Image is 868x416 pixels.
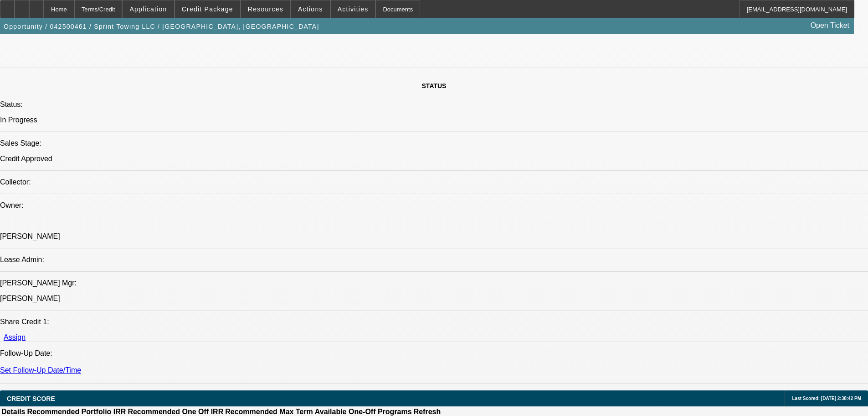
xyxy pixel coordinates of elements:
[129,5,167,13] span: Application
[422,82,447,90] span: STATUS
[4,333,26,341] a: Assign
[298,5,323,13] span: Actions
[175,0,240,18] button: Credit Package
[291,0,330,18] button: Actions
[123,0,174,18] button: Application
[7,395,55,402] span: CREDIT SCORE
[248,5,283,13] span: Resources
[792,396,861,401] span: Last Scored: [DATE] 2:38:42 PM
[241,0,290,18] button: Resources
[338,5,369,13] span: Activities
[182,5,233,13] span: Credit Package
[807,18,853,33] a: Open Ticket
[331,0,375,18] button: Activities
[4,23,319,30] span: Opportunity / 042500461 / Sprint Towing LLC / [GEOGRAPHIC_DATA], [GEOGRAPHIC_DATA]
